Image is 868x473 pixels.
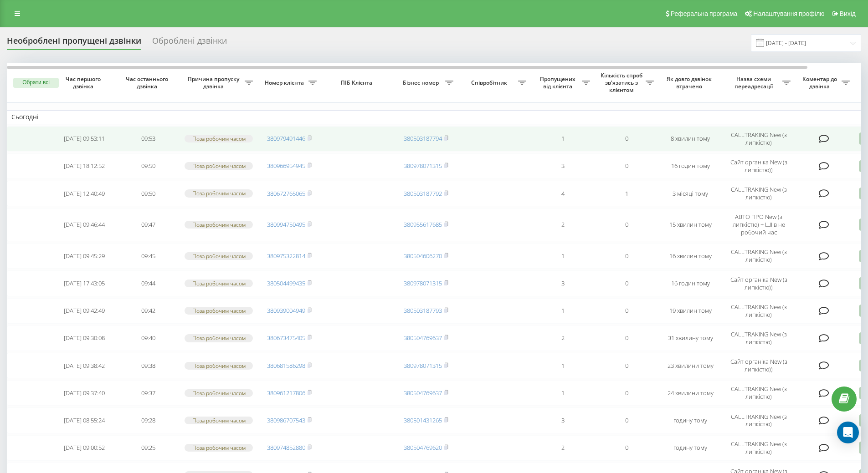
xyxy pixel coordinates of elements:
[722,153,795,179] td: Сайт органіка New (з липкістю))
[658,208,722,241] td: 15 хвилин тому
[595,126,658,152] td: 0
[404,306,442,315] a: 380503187793
[185,252,253,260] div: Поза робочим часом
[722,243,795,269] td: CALLTRAKING New (з липкістю)
[267,361,305,370] a: 380681586298
[116,435,180,461] td: 09:25
[531,298,595,324] td: 1
[595,270,658,296] td: 0
[722,435,795,461] td: CALLTRAKING New (з липкістю)
[116,153,180,179] td: 09:50
[531,326,595,351] td: 2
[52,353,116,378] td: [DATE] 09:38:42
[840,10,856,17] span: Вихід
[52,298,116,324] td: [DATE] 09:42:49
[658,153,722,179] td: 16 годин тому
[185,135,253,142] div: Поза робочим часом
[404,334,442,342] a: 380504769637
[116,126,180,152] td: 09:53
[658,435,722,461] td: годину тому
[595,153,658,179] td: 0
[52,208,116,241] td: [DATE] 09:46:44
[671,10,738,17] span: Реферальна програма
[531,380,595,406] td: 1
[185,76,245,90] span: Причина пропуску дзвінка
[595,181,658,206] td: 1
[267,162,305,170] a: 380966954945
[404,443,442,452] a: 380504769620
[722,380,795,406] td: CALLTRAKING New (з липкістю)
[595,435,658,461] td: 0
[116,181,180,206] td: 09:50
[658,298,722,324] td: 19 хвилин тому
[535,76,582,90] span: Пропущених від клієнта
[152,36,227,50] div: Оброблені дзвінки
[722,407,795,433] td: CALLTRAKING New (з липкістю)
[185,162,253,170] div: Поза робочим часом
[185,189,253,197] div: Поза робочим часом
[7,36,141,50] div: Необроблені пропущені дзвінки
[52,435,116,461] td: [DATE] 09:00:52
[595,380,658,406] td: 0
[531,407,595,433] td: 3
[658,407,722,433] td: годину тому
[52,126,116,152] td: [DATE] 09:53:11
[658,270,722,296] td: 16 годин тому
[531,270,595,296] td: 3
[722,181,795,206] td: CALLTRAKING New (з липкістю)
[531,435,595,461] td: 2
[531,126,595,152] td: 1
[262,79,308,86] span: Номер клієнта
[185,280,253,287] div: Поза робочим часом
[658,181,722,206] td: 3 місяці тому
[267,389,305,397] a: 380961217806
[722,298,795,324] td: CALLTRAKING New (з липкістю)
[658,243,722,269] td: 16 хвилин тому
[52,181,116,206] td: [DATE] 12:40:49
[599,72,646,93] span: Кількість спроб зв'язатись з клієнтом
[595,353,658,378] td: 0
[60,76,109,90] span: Час першого дзвінка
[753,10,824,17] span: Налаштування профілю
[116,326,180,351] td: 09:40
[595,208,658,241] td: 0
[116,270,180,296] td: 09:44
[404,416,442,424] a: 380501431265
[404,252,442,260] a: 380504606270
[267,220,305,229] a: 380994750495
[185,389,253,397] div: Поза робочим часом
[404,279,442,287] a: 380978071315
[837,422,859,443] div: Open Intercom Messenger
[595,326,658,351] td: 0
[531,353,595,378] td: 1
[658,126,722,152] td: 8 хвилин тому
[116,353,180,378] td: 09:38
[267,443,305,452] a: 380974852880
[404,134,442,142] a: 380503187794
[52,153,116,179] td: [DATE] 18:12:52
[722,326,795,351] td: CALLTRAKING New (з липкістю)
[185,417,253,424] div: Поза робочим часом
[462,79,518,86] span: Співробітник
[404,220,442,229] a: 380955617685
[722,353,795,378] td: Сайт органіка New (з липкістю))
[666,76,715,90] span: Як довго дзвінок втрачено
[267,279,305,287] a: 380504499435
[116,298,180,324] td: 09:42
[116,243,180,269] td: 09:45
[116,208,180,241] td: 09:47
[722,270,795,296] td: Сайт органіка New (з липкістю))
[185,307,253,315] div: Поза робочим часом
[267,252,305,260] a: 380975322814
[185,362,253,370] div: Поза робочим часом
[658,326,722,351] td: 31 хвилину тому
[531,208,595,241] td: 2
[404,361,442,370] a: 380978071315
[658,353,722,378] td: 23 хвилини тому
[185,334,253,342] div: Поза робочим часом
[116,380,180,406] td: 09:37
[52,407,116,433] td: [DATE] 08:55:24
[267,134,305,142] a: 380979491446
[267,189,305,198] a: 380672765065
[185,221,253,229] div: Поза робочим часом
